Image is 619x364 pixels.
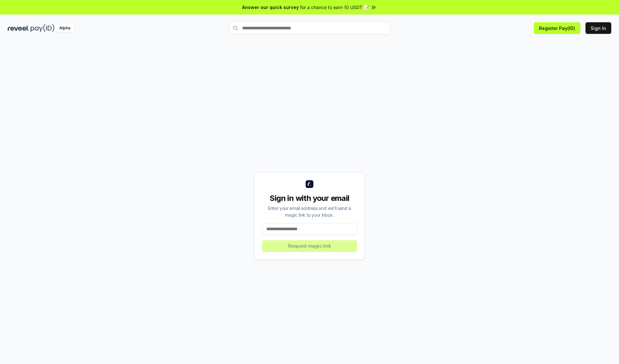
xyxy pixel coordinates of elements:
img: pay_id [31,24,54,32]
span: Answer our quick survey [242,4,299,11]
span: for a chance to earn 10 USDT 📝 [300,4,369,11]
div: Alpha [56,24,74,32]
button: Sign In [585,22,611,34]
img: logo_small [306,180,313,188]
div: Enter your email address and we’ll send a magic link to your inbox. [262,205,357,218]
img: reveel_dark [8,24,29,32]
div: Sign in with your email [262,193,357,203]
button: Register Pay(ID) [534,22,580,34]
